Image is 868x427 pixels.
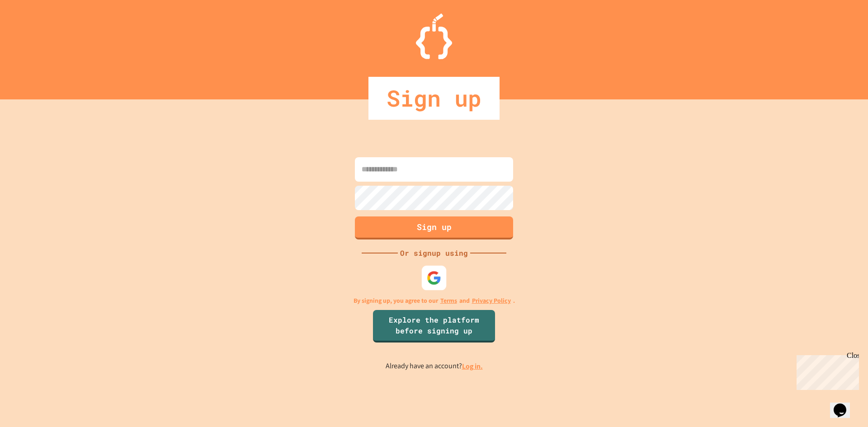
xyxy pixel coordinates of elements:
div: Chat with us now!Close [4,4,62,57]
a: Privacy Policy [472,296,511,305]
div: Sign up [368,77,500,120]
img: google-icon.svg [427,270,442,285]
p: By signing up, you agree to our and . [354,296,515,305]
iframe: chat widget [793,352,859,390]
img: Logo.svg [416,14,452,59]
a: Log in. [462,361,483,371]
button: Sign up [355,216,513,239]
iframe: chat widget [830,391,859,418]
p: Already have an account? [386,361,483,372]
div: Or signup using [398,248,470,258]
a: Explore the platform before signing up [373,310,495,343]
a: Terms [440,296,457,305]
